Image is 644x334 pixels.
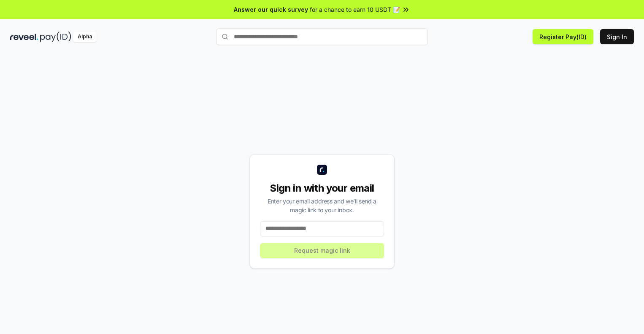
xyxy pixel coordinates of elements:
img: logo_small [317,165,327,175]
div: Sign in with your email [260,182,384,195]
button: Register Pay(ID) [533,29,593,44]
span: for a chance to earn 10 USDT 📝 [310,5,400,14]
button: Sign In [600,29,634,44]
div: Enter your email address and we’ll send a magic link to your inbox. [260,197,384,214]
div: Alpha [73,32,97,42]
img: reveel_dark [10,32,38,42]
span: Answer our quick survey [234,5,308,14]
img: pay_id [40,32,71,42]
